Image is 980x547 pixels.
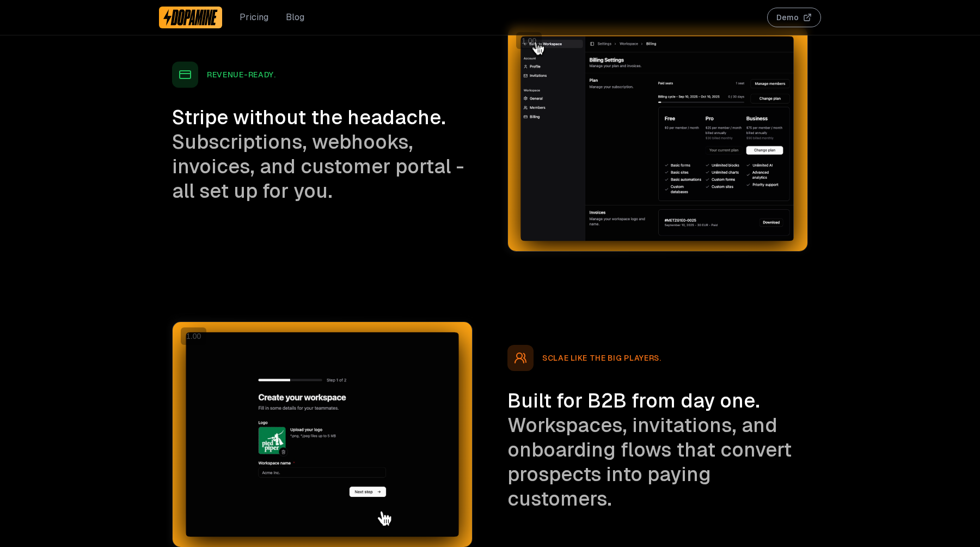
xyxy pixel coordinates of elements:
[207,69,276,80] div: Revenue-ready.
[172,105,446,130] span: Stripe without the headache.
[507,388,760,414] span: Built for B2B from day one.
[159,7,222,28] a: Dopamine
[542,352,661,363] div: Sclae like the big players.
[240,11,268,24] a: Pricing
[172,129,464,204] span: Subscriptions, webhooks, invoices, and customer portal - all set up for you.
[163,9,218,26] img: Dopamine
[286,11,304,24] a: Blog
[173,322,472,547] video: Your browser does not support the video tag.
[508,27,807,252] video: Your browser does not support the video tag.
[767,8,821,27] button: Demo
[507,412,792,512] span: Workspaces, invitations, and onboarding flows that convert prospects into paying customers.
